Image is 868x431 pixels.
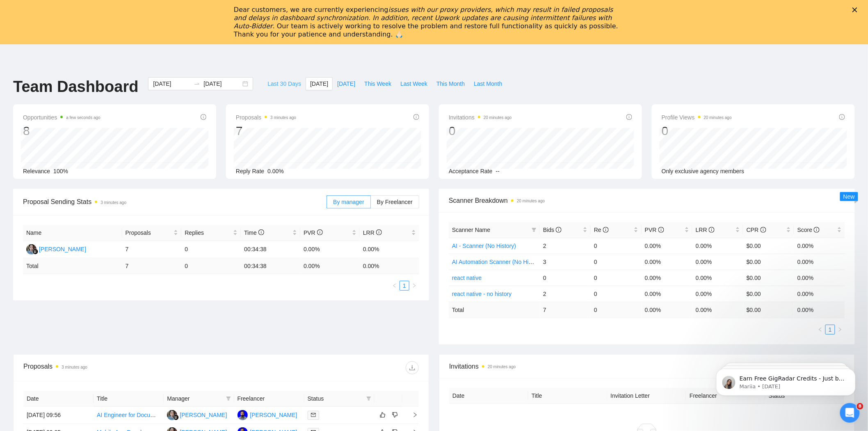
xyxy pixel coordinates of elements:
div: 0 [662,123,732,139]
td: 0.00 % [642,302,692,318]
th: Title [94,391,164,407]
th: Freelancer [234,391,304,407]
span: Invitations [449,112,512,122]
td: 3 [540,254,591,270]
td: 0 [591,238,642,254]
span: filter [366,396,371,401]
a: react native - no history [452,291,512,297]
td: 7 [122,258,182,274]
span: By Freelancer [377,199,413,205]
span: 0.00% [267,168,284,174]
time: 20 minutes ago [484,115,512,120]
div: [PERSON_NAME] [39,245,86,254]
td: 0 [591,254,642,270]
td: 0.00% [692,270,743,286]
span: like [380,412,386,418]
button: left [815,325,825,335]
span: mail [311,413,316,417]
td: 0 [540,270,591,286]
li: Previous Page [815,325,825,335]
span: download [406,365,418,371]
span: info-circle [839,114,845,120]
td: 0.00% [794,254,845,270]
td: $0.00 [743,254,794,270]
th: Name [23,225,122,241]
span: Opportunities [23,112,101,122]
td: 0.00% [692,254,743,270]
th: Title [528,388,608,404]
span: Relevance [23,168,50,174]
div: Proposals [23,361,221,374]
span: PVR [645,227,664,233]
span: Bids [543,227,562,233]
span: Proposals [126,228,172,237]
span: New [843,193,855,200]
td: 0.00% [642,254,692,270]
th: Proposals [122,225,182,241]
div: [PERSON_NAME] [250,410,297,420]
time: 20 minutes ago [517,199,545,203]
td: 0.00% [642,286,692,302]
div: Close [852,7,861,12]
button: Last 30 Days [263,77,306,90]
a: SL[PERSON_NAME] [167,411,227,418]
span: 8 [857,403,863,410]
span: Invitations [449,361,845,371]
h1: Team Dashboard [13,77,138,96]
td: 0.00% [360,241,419,258]
span: Time [244,229,264,236]
td: 7 [122,241,182,258]
a: 1 [826,325,835,334]
td: 0.00% [794,270,845,286]
td: 0 [591,270,642,286]
td: 0.00% [642,270,692,286]
button: dislike [390,410,400,420]
span: This Week [364,79,391,88]
button: right [409,281,419,291]
span: swap-right [194,80,200,87]
span: info-circle [658,227,664,233]
span: info-circle [556,227,562,233]
div: Dear customers, we are currently experiencing . Our team is actively working to resolve the probl... [234,6,621,39]
span: Replies [185,228,231,237]
span: CPR [747,227,766,233]
time: a few seconds ago [66,115,100,120]
span: info-circle [201,114,206,120]
a: SL[PERSON_NAME] [26,245,86,252]
time: 20 minutes ago [704,115,732,120]
span: [DATE] [310,79,328,88]
iframe: Intercom notifications message [704,351,868,409]
div: [PERSON_NAME] [180,410,227,420]
img: SL [26,244,37,254]
td: 0.00 % [692,302,743,318]
td: 00:34:38 [241,258,300,274]
th: Invitation Letter [608,388,687,404]
td: $0.00 [743,270,794,286]
span: LRR [363,229,382,236]
span: Reply Rate [236,168,264,174]
td: 0 [181,258,241,274]
th: Date [449,388,528,404]
a: react native [452,275,482,281]
li: Next Page [835,325,845,335]
td: 0.00% [692,286,743,302]
span: info-circle [709,227,715,233]
time: 3 minutes ago [62,365,87,369]
span: filter [226,396,231,401]
div: 0 [449,123,512,139]
td: Total [449,302,540,318]
div: 7 [236,123,296,139]
time: 20 minutes ago [488,365,516,369]
td: 7 [540,302,591,318]
button: Last Month [469,77,507,90]
span: info-circle [626,114,632,120]
span: dislike [392,412,398,418]
a: AI - Scanner (No History) [452,243,516,249]
span: info-circle [761,227,766,233]
span: Only exclusive agency members [662,168,745,174]
td: 0.00% [300,241,360,258]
